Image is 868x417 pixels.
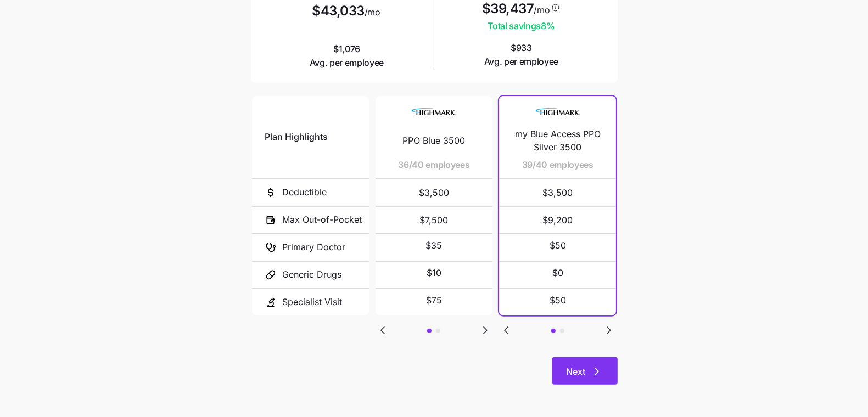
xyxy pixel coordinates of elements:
[283,295,343,309] span: Specialist Visit
[310,56,384,70] span: Avg. per employee
[425,239,442,252] span: $35
[536,103,580,123] img: Carrier
[484,41,559,69] span: $933
[602,323,616,337] button: Go to next slide
[602,324,615,337] svg: Go to next slide
[389,179,479,206] span: $3,500
[479,324,492,337] svg: Go to next slide
[512,127,603,155] span: my Blue Access PPO Silver 3500
[283,213,362,227] span: Max Out-of-Pocket
[365,8,380,16] span: /mo
[499,323,513,337] button: Go to previous slide
[376,324,389,337] svg: Go to previous slide
[550,239,566,252] span: $50
[522,158,593,172] span: 39/40 employees
[312,4,365,18] span: $43,033
[4,13,32,21] span: Upgrade
[512,179,603,206] span: $3,500
[310,42,384,70] span: $1,076
[398,158,469,172] span: 36/40 employees
[482,2,534,15] span: $39,437
[389,207,479,233] span: $7,500
[426,294,442,307] span: $75
[283,240,346,254] span: Primary Doctor
[427,266,441,280] span: $10
[552,357,618,385] button: Next
[265,130,328,144] span: Plan Highlights
[412,103,456,123] img: Carrier
[567,365,586,378] span: Next
[512,207,603,233] span: $9,200
[484,55,559,69] span: Avg. per employee
[500,324,513,337] svg: Go to previous slide
[402,134,465,148] span: PPO Blue 3500
[478,323,492,337] button: Go to next slide
[376,323,390,337] button: Go to previous slide
[283,268,342,281] span: Generic Drugs
[552,266,563,280] span: $0
[534,5,550,14] span: /mo
[283,185,327,199] span: Deductible
[482,19,561,33] span: Total savings 8 %
[550,294,566,307] span: $50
